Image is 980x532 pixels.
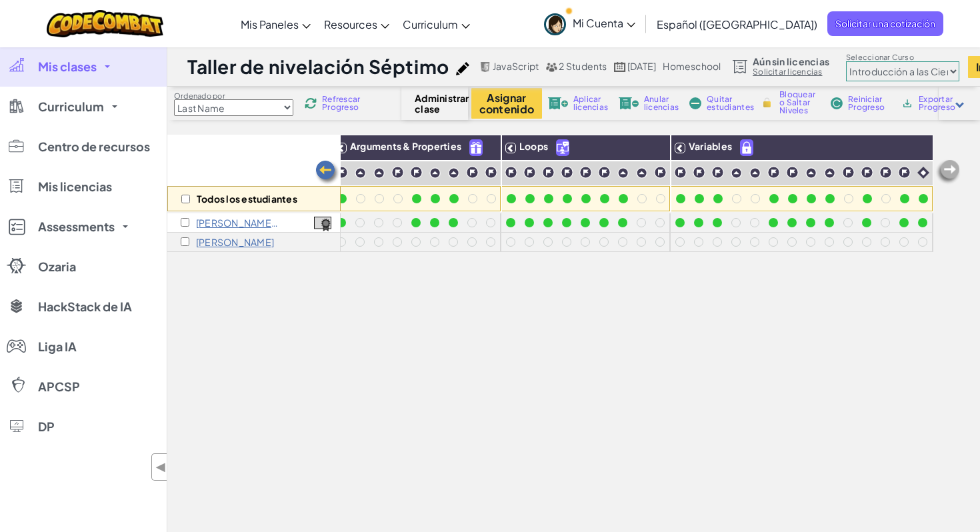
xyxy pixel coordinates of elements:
[391,166,404,179] img: IconChallengeLevel.svg
[617,167,629,179] img: IconPracticeLevel.svg
[196,217,279,228] p: Salome Muñoz m
[824,167,835,179] img: IconPracticeLevel.svg
[749,167,761,179] img: IconPracticeLevel.svg
[403,17,458,31] span: Curriculum
[317,6,396,42] a: Resources
[731,167,742,179] img: IconPracticeLevel.svg
[324,17,377,31] span: Resources
[314,159,341,186] img: Arrow_Left.png
[322,95,363,111] span: Refrescar Progreso
[38,221,115,233] span: Assessments
[355,167,366,179] img: IconPracticeLevel.svg
[38,181,112,193] span: Mis licencias
[47,10,163,37] img: CodeCombat logo
[627,60,656,72] span: [DATE]
[479,62,491,72] img: javascript.png
[674,166,687,179] img: IconChallengeLevel.svg
[155,457,167,477] span: ◀
[38,101,104,113] span: Curriculum
[644,95,679,111] span: Anular licencias
[760,97,774,109] img: IconLock.svg
[711,166,724,179] img: IconChallengeLevel.svg
[429,167,441,179] img: IconPracticeLevel.svg
[396,6,477,42] a: Curriculum
[917,167,929,179] img: IconIntro.svg
[314,215,331,230] a: View Course Completion Certificate
[466,166,479,179] img: IconChallengeLevel.svg
[545,62,557,72] img: MultipleUsers.png
[537,3,642,45] a: Mi Cuenta
[573,95,608,111] span: Aplicar licencias
[741,140,753,155] img: IconPaidLevel.svg
[471,88,542,119] button: Asignar contenido
[842,166,855,179] img: IconChallengeLevel.svg
[619,97,639,109] img: IconLicenseRevoke.svg
[831,97,843,109] img: IconReset.svg
[786,166,799,179] img: IconChallengeLevel.svg
[827,11,943,36] a: Solicitar una cotización
[485,166,497,179] img: IconChallengeLevel.svg
[305,97,317,109] img: IconReload.svg
[657,17,817,31] span: Español ([GEOGRAPHIC_DATA])
[493,60,539,72] span: JavaScript
[689,140,732,152] span: Variables
[187,54,449,79] h1: Taller de nivelación Séptimo
[415,93,454,114] span: Administrar clase
[448,167,459,179] img: IconPracticeLevel.svg
[561,166,573,179] img: IconChallengeLevel.svg
[598,166,611,179] img: IconChallengeLevel.svg
[523,166,536,179] img: IconChallengeLevel.svg
[557,140,569,155] img: IconUnlockWithCall.svg
[650,6,824,42] a: Español ([GEOGRAPHIC_DATA])
[38,341,77,353] span: Liga IA
[174,91,293,101] label: Ordenado por
[935,159,961,185] img: Arrow_Left_Inactive.png
[689,97,701,109] img: IconRemoveStudents.svg
[544,13,566,35] img: avatar
[548,97,568,109] img: IconLicenseApply.svg
[38,61,97,73] span: Mis clases
[373,167,385,179] img: IconPracticeLevel.svg
[579,166,592,179] img: IconChallengeLevel.svg
[335,166,348,179] img: IconChallengeLevel.svg
[38,301,132,313] span: HackStack de IA
[350,140,461,152] span: Arguments & Properties
[470,140,482,155] img: IconFreeLevelv2.svg
[707,95,754,111] span: Quitar estudiantes
[753,67,829,77] a: Solicitar licencias
[901,97,913,109] img: IconArchive.svg
[456,62,469,75] img: iconPencil.svg
[519,140,548,152] span: Loops
[846,52,959,63] label: Seleccionar Curso
[241,17,299,31] span: Mis Paneles
[38,261,76,273] span: Ozaria
[196,237,274,247] p: Marcela Rubio
[779,91,819,115] span: Bloquear o Saltar Niveles
[663,61,721,73] div: homeschool
[879,166,892,179] img: IconChallengeLevel.svg
[654,166,667,179] img: IconChallengeLevel.svg
[38,141,150,153] span: Centro de recursos
[753,56,829,67] span: Aún sin licencias
[767,166,780,179] img: IconChallengeLevel.svg
[542,166,555,179] img: IconChallengeLevel.svg
[410,166,423,179] img: IconChallengeLevel.svg
[693,166,705,179] img: IconChallengeLevel.svg
[636,167,647,179] img: IconPracticeLevel.svg
[505,166,517,179] img: IconChallengeLevel.svg
[234,6,317,42] a: Mis Paneles
[559,60,607,72] span: 2 Students
[614,62,626,72] img: calendar.svg
[898,166,911,179] img: IconChallengeLevel.svg
[861,166,873,179] img: IconChallengeLevel.svg
[805,167,817,179] img: IconPracticeLevel.svg
[573,16,635,30] span: Mi Cuenta
[197,193,297,204] p: Todos los estudiantes
[848,95,889,111] span: Reiniciar Progreso
[314,217,331,231] img: certificate-icon.png
[919,95,960,111] span: Exportar Progreso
